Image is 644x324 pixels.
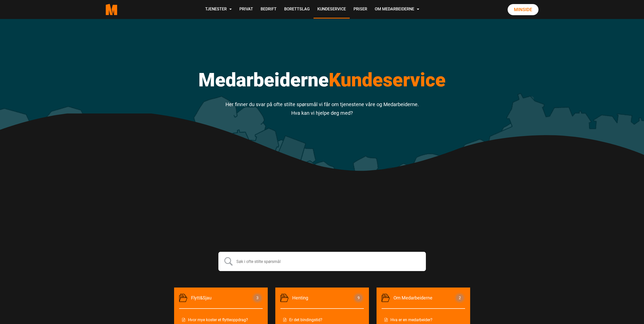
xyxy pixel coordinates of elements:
span: Flytt&Sjau [179,294,252,302]
span: 2 [456,294,464,302]
a: Les mer om Er det bindingstid? main title [283,316,361,323]
a: Les mer om Hvor mye koster et flytteoppdrag? main title [182,316,260,323]
a: Minside [508,4,538,15]
span: Om Medarbeiderne [382,294,454,302]
span: 9 [355,294,362,302]
input: Submit [222,255,235,268]
input: Søk i ofte stilte spørsmål [218,252,426,271]
a: Om Medarbeiderne [371,1,423,18]
span: Henting [280,294,353,302]
span: Kundeservice [329,69,446,91]
a: Borettslag [280,1,314,18]
a: Bedrift [257,1,280,18]
a: Priser [350,1,371,18]
p: Her finner du svar på ofte stilte spørsmål vi får om tjenestene våre og Medarbeiderne. Hva kan vi... [170,100,474,117]
p: Jeg samtykker til Medarbeiderne AS sine vilkår for personvern og tjenester. [6,91,71,100]
a: Privat [236,1,257,18]
h1: Medarbeiderne [170,68,474,91]
input: Jeg samtykker til Medarbeiderne AS sine vilkår for personvern og tjenester. [1,92,5,95]
a: Kundeservice [314,1,350,18]
a: Les mer om Hva er en medarbeider? main title [384,316,463,323]
a: Tjenester [201,1,236,18]
span: 3 [254,294,261,302]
